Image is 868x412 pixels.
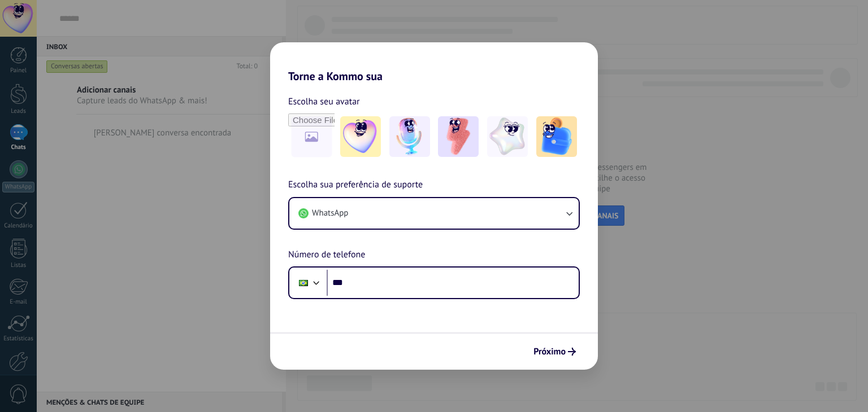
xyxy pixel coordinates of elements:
[340,116,381,157] img: -1.jpeg
[312,208,348,219] span: WhatsApp
[536,116,577,157] img: -5.jpeg
[288,248,365,262] span: Número de telefone
[288,178,423,192] span: Escolha sua preferência de suporte
[438,116,479,157] img: -3.jpeg
[528,342,581,361] button: Próximo
[293,271,314,295] div: Brazil: + 55
[487,116,528,157] img: -4.jpeg
[289,198,579,229] button: WhatsApp
[270,42,598,83] h2: Torne a Kommo sua
[533,348,566,356] span: Próximo
[389,116,430,157] img: -2.jpeg
[288,94,360,109] span: Escolha seu avatar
